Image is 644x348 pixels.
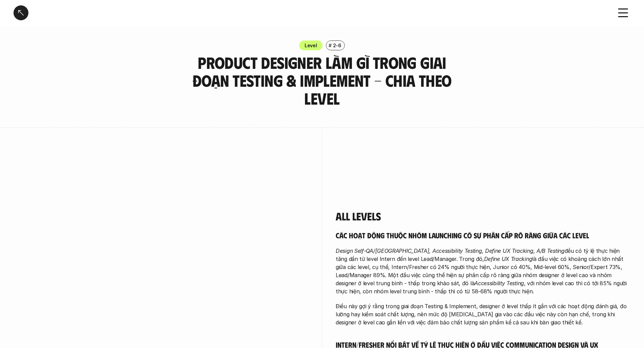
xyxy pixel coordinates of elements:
[178,54,466,107] h3: Product Designer làm gì trong giai đoạn Testing & Implement - Chia theo Level
[336,247,565,254] em: Design Self-QA/[GEOGRAPHIC_DATA], Accessibility Testing, Define UX Tracking, A/B Testing
[484,256,532,262] em: Define UX Tracking
[474,280,524,287] em: Accessibility Testing
[347,170,620,195] p: Nhìn chung càng ở level cao, tỷ lệ designer thực hiện các công việc trong giai đoạn Testing & Imp...
[336,231,630,240] h5: Các hoạt động thuộc nhóm Launching có sự phân cấp rõ ràng giữa các level
[356,156,387,165] h5: overview
[503,179,562,186] em: UX Performance Report
[329,43,332,48] h6: #
[336,302,630,326] p: Điều này gợi ý rằng trong giai đoạn Testing & Implement, designer ở level thấp ít gắn với các hoạ...
[444,179,501,186] em: Communication Design
[333,42,341,49] p: 2-6
[305,42,317,49] p: Level
[14,144,308,347] iframe: Interactive or visual content
[336,210,630,222] h4: All Levels
[336,247,630,295] p: đều có tỷ lệ thực hiện tăng dần từ level Intern đến level Lead/Manager. Trong đó, là đầu việc có ...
